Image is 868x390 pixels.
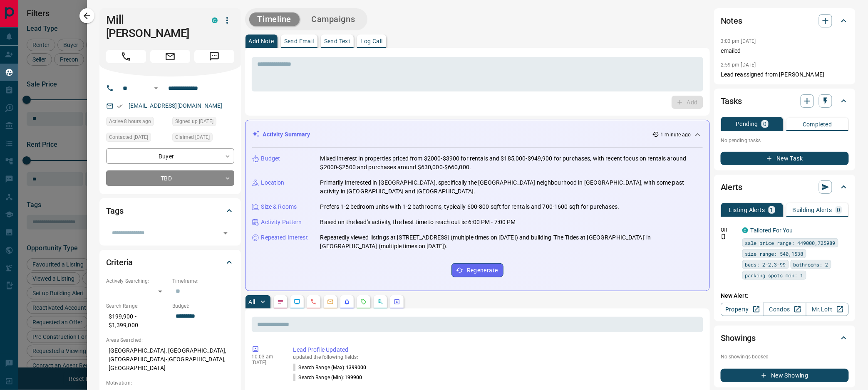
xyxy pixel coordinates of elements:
p: Budget: [172,302,234,310]
p: updated the following fields: [293,354,700,360]
span: bathrooms: 2 [794,260,828,269]
svg: Push Notification Only [721,234,727,239]
p: 3:03 pm [DATE] [721,38,756,44]
span: beds: 2-2,3-99 [745,260,786,269]
div: Tasks [721,91,849,111]
div: Sun Oct 12 2025 [106,133,168,144]
h2: Tasks [721,94,742,108]
span: size range: 540,1538 [745,249,804,258]
svg: Listing Alerts [344,299,350,305]
p: No showings booked [721,353,849,360]
p: Timeframe: [172,277,234,285]
h2: Tags [106,204,124,217]
p: Primarily interested in [GEOGRAPHIC_DATA], specifically the [GEOGRAPHIC_DATA] neighbourhood in [G... [320,178,703,196]
div: Tue May 24 2016 [172,117,234,128]
p: New Alert: [721,291,849,300]
p: Send Text [324,38,351,44]
svg: Calls [310,299,317,305]
p: emailed [721,47,849,55]
p: Actively Searching: [106,277,168,285]
svg: Requests [360,299,367,305]
p: Mixed interest in properties priced from $2000-$3900 for rentals and $185,000-$949,900 for purcha... [320,154,703,172]
button: Open [220,227,231,239]
p: [GEOGRAPHIC_DATA], [GEOGRAPHIC_DATA], [GEOGRAPHIC_DATA]-[GEOGRAPHIC_DATA], [GEOGRAPHIC_DATA] [106,344,234,375]
p: Send Email [284,38,314,44]
span: Email [150,50,190,63]
h2: Notes [721,14,742,27]
p: Search Range: [106,302,168,310]
div: Criteria [106,252,234,272]
p: 0 [837,207,841,213]
p: 1 [770,207,774,213]
span: sale price range: 449000,725989 [745,239,836,247]
div: Buyer [106,148,234,164]
button: Open [151,83,161,93]
h2: Alerts [721,180,742,194]
svg: Agent Actions [394,299,400,305]
span: 199900 [345,375,362,380]
span: Contacted [DATE] [109,133,148,141]
p: No pending tasks [721,134,849,147]
p: Lead reassigned from [PERSON_NAME] [721,70,849,79]
div: Alerts [721,177,849,197]
span: Claimed [DATE] [175,133,210,141]
p: 1 minute ago [661,131,691,138]
p: Repeatedly viewed listings at [STREET_ADDRESS] (multiple times on [DATE]) and building 'The Tides... [320,233,703,251]
p: Pending [736,121,758,127]
p: Log Call [360,38,382,44]
h1: Mill [PERSON_NAME] [106,13,199,40]
p: Lead Profile Updated [293,346,700,354]
div: Sun Oct 12 2025 [172,133,234,144]
p: Listing Alerts [729,207,765,213]
button: Campaigns [303,12,363,26]
div: condos.ca [212,17,218,23]
div: Notes [721,11,849,31]
a: [EMAIL_ADDRESS][DOMAIN_NAME] [129,102,223,109]
p: All [249,299,255,305]
svg: Email Verified [117,103,123,109]
p: Completed [803,121,832,127]
p: Search Range (Min) : [293,374,362,381]
a: Tailored For You [751,227,793,234]
p: 0 [763,121,766,127]
p: 10:03 am [252,354,281,360]
h2: Showings [721,331,756,345]
h2: Criteria [106,256,133,269]
p: [DATE] [252,360,281,365]
p: Location [261,178,285,187]
p: $199,900 - $1,399,000 [106,310,168,332]
p: Budget [261,154,280,163]
p: Size & Rooms [261,202,297,211]
p: Off [721,226,737,234]
span: Call [106,50,146,63]
button: New Task [721,152,849,165]
svg: Notes [277,299,284,305]
div: condos.ca [742,227,748,233]
p: Areas Searched: [106,336,234,344]
p: Based on the lead's activity, the best time to reach out is: 6:00 PM - 7:00 PM [320,218,516,227]
p: Motivation: [106,379,234,387]
p: Building Alerts [793,207,832,213]
span: Signed up [DATE] [175,117,213,126]
p: Add Note [249,38,274,44]
button: Regenerate [451,263,503,277]
span: Message [194,50,234,63]
p: Repeated Interest [261,233,308,242]
p: 2:59 pm [DATE] [721,62,756,68]
a: Mr.Loft [806,303,849,316]
p: Prefers 1-2 bedroom units with 1-2 bathrooms, typically 600-800 sqft for rentals and 700-1600 sqf... [320,202,620,211]
svg: Opportunities [377,299,384,305]
span: 1399000 [346,365,367,370]
div: Activity Summary1 minute ago [252,127,703,142]
div: Tags [106,201,234,221]
div: TBD [106,170,234,186]
span: parking spots min: 1 [745,271,804,279]
button: New Showing [721,369,849,382]
button: Timeline [249,12,300,26]
span: Active 8 hours ago [109,117,151,126]
a: Property [721,303,764,316]
p: Search Range (Max) : [293,364,367,371]
p: Activity Summary [263,130,310,139]
div: Showings [721,328,849,348]
a: Condos [763,303,806,316]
